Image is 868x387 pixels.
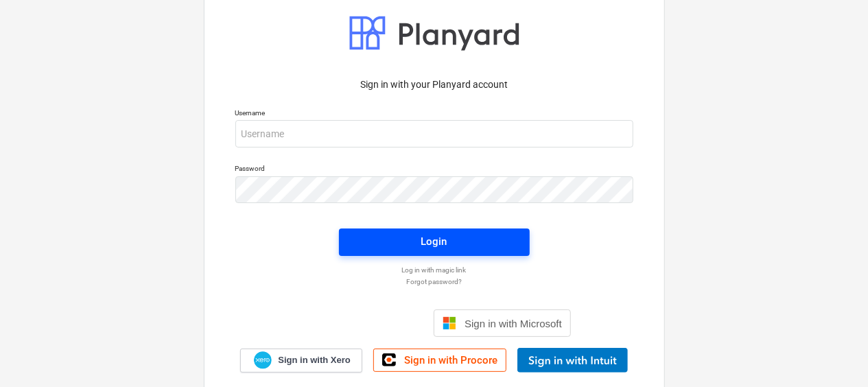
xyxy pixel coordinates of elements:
span: Sign in with Xero [278,354,350,366]
a: Forgot password? [228,277,640,286]
p: Password [235,164,633,176]
img: Xero logo [254,351,272,370]
a: Log in with magic link [228,266,640,274]
p: Sign in with your Planyard account [235,78,633,92]
a: Sign in with Xero [240,349,362,373]
span: Sign in with Procore [404,354,497,366]
iframe: Chat Widget [799,321,868,387]
button: Login [339,228,530,256]
div: Login [421,233,447,250]
iframe: Sign in with Google Button [290,308,430,338]
span: Sign in with Microsoft [465,318,562,329]
p: Username [235,108,633,120]
a: Sign in with Procore [373,349,506,372]
img: Microsoft logo [443,316,456,330]
input: Username [235,120,633,148]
